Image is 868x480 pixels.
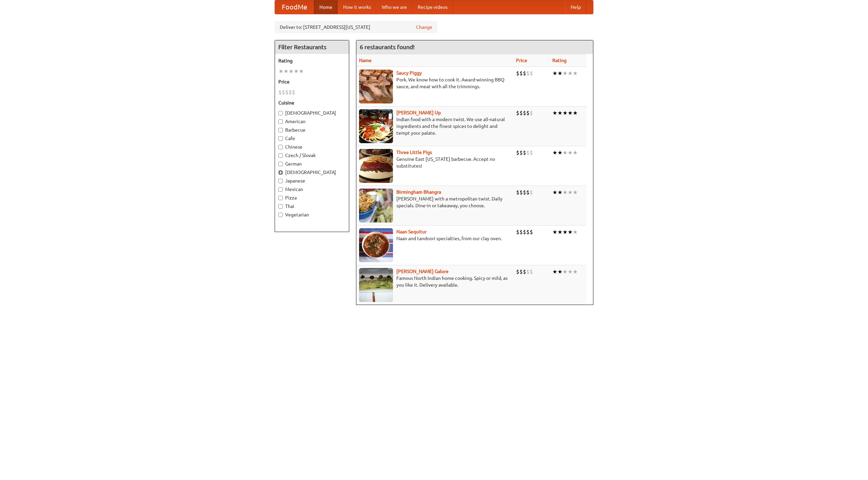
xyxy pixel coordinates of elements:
[523,228,526,236] li: $
[278,89,282,96] li: $
[516,228,519,236] li: $
[314,0,338,14] a: Home
[530,228,533,236] li: $
[359,275,511,288] p: Famous North Indian home cooking. Spicy or mild, as you like it. Delivery available.
[282,89,285,96] li: $
[294,68,299,75] li: ★
[278,187,283,192] input: Mexican
[359,109,393,143] img: curryup.jpg
[563,228,568,236] li: ★
[573,268,578,275] li: ★
[278,153,283,158] input: Czech / Slovak
[285,89,289,96] li: $
[278,127,346,133] label: Barbecue
[278,118,346,125] label: American
[516,109,519,117] li: $
[523,189,526,196] li: $
[563,268,568,275] li: ★
[526,70,530,77] li: $
[396,150,432,155] a: Three Little Pigs
[275,40,349,54] h4: Filter Restaurants
[552,149,557,156] li: ★
[552,58,567,63] a: Rating
[563,109,568,117] li: ★
[568,149,573,156] li: ★
[396,269,449,274] a: [PERSON_NAME] Galore
[552,109,557,117] li: ★
[278,177,346,184] label: Japanese
[359,149,393,183] img: littlepigs.jpg
[526,109,530,117] li: $
[552,228,557,236] li: ★
[359,235,511,242] p: Naan and tandoori specialties, from our clay oven.
[278,186,346,193] label: Mexican
[278,145,283,149] input: Chinese
[396,110,441,115] b: [PERSON_NAME] Up
[526,268,530,275] li: $
[568,189,573,196] li: ★
[278,68,283,75] li: ★
[523,268,526,275] li: $
[289,68,294,75] li: ★
[359,116,511,136] p: Indian food with a modern twist. We use all-natural ingredients and the finest spices to delight ...
[523,70,526,77] li: $
[278,110,346,116] label: [DEMOGRAPHIC_DATA]
[557,70,563,77] li: ★
[516,189,519,196] li: $
[568,70,573,77] li: ★
[519,268,523,275] li: $
[557,228,563,236] li: ★
[278,119,283,124] input: American
[526,149,530,156] li: $
[530,268,533,275] li: $
[278,160,346,167] label: German
[519,189,523,196] li: $
[412,0,453,14] a: Recipe videos
[573,70,578,77] li: ★
[396,189,441,195] a: Birmingham Bhangra
[289,89,292,96] li: $
[557,189,563,196] li: ★
[530,189,533,196] li: $
[359,156,511,169] p: Genuine East [US_STATE] barbecue. Accept no substitutes!
[516,268,519,275] li: $
[565,0,586,14] a: Help
[573,149,578,156] li: ★
[292,89,295,96] li: $
[275,0,314,14] a: FoodMe
[530,70,533,77] li: $
[359,58,372,63] a: Name
[278,99,346,106] h5: Cuisine
[278,111,283,115] input: [DEMOGRAPHIC_DATA]
[338,0,376,14] a: How it works
[278,128,283,132] input: Barbecue
[416,24,432,31] a: Change
[299,68,304,75] li: ★
[530,109,533,117] li: $
[359,195,511,209] p: [PERSON_NAME] with a metropolitan twist. Daily specials. Dine-in or takeaway, you choose.
[359,268,393,302] img: currygalore.jpg
[278,170,283,175] input: [DEMOGRAPHIC_DATA]
[523,109,526,117] li: $
[278,57,346,64] h5: Rating
[526,189,530,196] li: $
[396,70,422,76] b: Saucy Piggy
[359,70,393,103] img: saucy.jpg
[568,268,573,275] li: ★
[360,44,415,50] ng-pluralize: 6 restaurants found!
[563,189,568,196] li: ★
[530,149,533,156] li: $
[359,228,393,262] img: naansequitur.jpg
[573,109,578,117] li: ★
[563,70,568,77] li: ★
[278,152,346,159] label: Czech / Slovak
[396,229,427,234] a: Naan Sequitur
[278,194,346,201] label: Pizza
[573,228,578,236] li: ★
[278,162,283,166] input: German
[278,211,346,218] label: Vegetarian
[557,109,563,117] li: ★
